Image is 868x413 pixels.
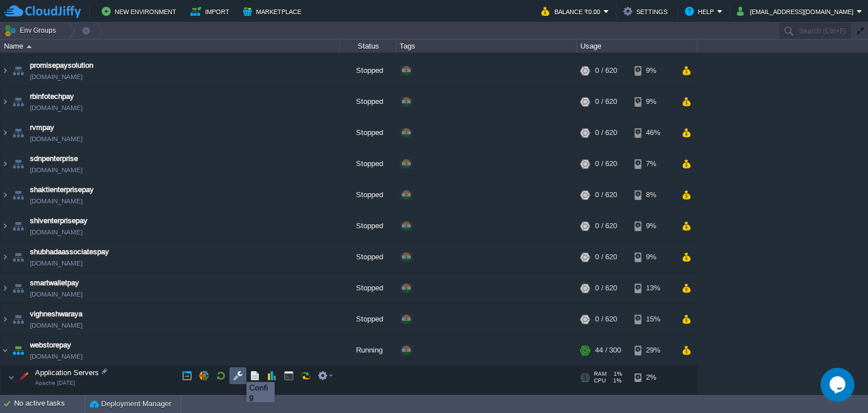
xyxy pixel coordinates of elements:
[1,55,10,86] img: AMDAwAAAACH5BAEAAAAALAAAAAABAAEAAAICRAEAOw==
[190,5,233,18] button: Import
[10,211,26,241] img: AMDAwAAAACH5BAEAAAAALAAAAAABAAEAAAICRAEAOw==
[595,242,617,272] div: 0 / 620
[1,86,10,117] img: AMDAwAAAACH5BAEAAAAALAAAAAABAAEAAAICRAEAOw==
[1,335,10,366] img: AMDAwAAAACH5BAEAAAAALAAAAAABAAEAAAICRAEAOw==
[401,394,485,401] span: [DATE]-php-8.1.30-almalinux-9
[635,180,671,210] div: 8%
[30,340,71,351] a: webstorepay
[685,5,717,18] button: Help
[635,335,671,366] div: 29%
[8,366,15,389] img: AMDAwAAAACH5BAEAAAAALAAAAAABAAEAAAICRAEAOw==
[595,273,617,303] div: 0 / 620
[340,273,396,303] div: Stopped
[4,5,81,19] img: CloudJiffy
[30,289,83,300] a: [DOMAIN_NAME]
[340,242,396,272] div: Stopped
[24,389,31,407] img: AMDAwAAAACH5BAEAAAAALAAAAAABAAEAAAICRAEAOw==
[635,118,671,148] div: 46%
[610,377,622,384] span: 1%
[27,45,32,48] img: AMDAwAAAACH5BAEAAAAALAAAAAABAAEAAAICRAEAOw==
[31,389,46,407] img: AMDAwAAAACH5BAEAAAAALAAAAAABAAEAAAICRAEAOw==
[10,242,26,272] img: AMDAwAAAACH5BAEAAAAALAAAAAABAAEAAAICRAEAOw==
[30,91,74,102] a: rbinfotechpay
[30,164,83,176] a: [DOMAIN_NAME]
[30,71,83,82] a: [DOMAIN_NAME]
[635,389,671,407] div: 2%
[623,5,671,18] button: Settings
[635,149,671,179] div: 7%
[10,86,26,117] img: AMDAwAAAACH5BAEAAAAALAAAAAABAAEAAAICRAEAOw==
[35,380,75,386] span: Apache [DATE]
[595,304,617,334] div: 0 / 620
[90,398,171,410] button: Deployment Manager
[635,273,671,303] div: 13%
[30,133,83,145] a: [DOMAIN_NAME]
[340,86,396,117] div: Stopped
[635,366,671,389] div: 2%
[594,371,606,377] span: RAM
[1,180,10,210] img: AMDAwAAAACH5BAEAAAAALAAAAAABAAEAAAICRAEAOw==
[635,55,671,86] div: 9%
[30,351,83,362] a: [DOMAIN_NAME]
[340,304,396,334] div: Stopped
[1,304,10,334] img: AMDAwAAAACH5BAEAAAAALAAAAAABAAEAAAICRAEAOw==
[1,118,10,148] img: AMDAwAAAACH5BAEAAAAALAAAAAABAAEAAAICRAEAOw==
[30,227,83,238] a: [DOMAIN_NAME]
[635,86,671,117] div: 9%
[30,195,83,207] a: [DOMAIN_NAME]
[4,23,60,38] button: Env Groups
[611,371,622,377] span: 1%
[30,60,93,71] a: promisepaysolution
[821,368,857,402] iframe: chat widget
[34,368,101,377] span: Application Servers
[340,180,396,210] div: Stopped
[1,273,10,303] img: AMDAwAAAACH5BAEAAAAALAAAAAABAAEAAAICRAEAOw==
[635,242,671,272] div: 9%
[340,40,396,53] div: Status
[595,55,617,86] div: 0 / 620
[594,377,606,384] span: CPU
[30,122,54,133] a: rvmpay
[47,394,76,402] span: Node ID:
[46,393,102,403] a: Node ID:220682
[397,40,576,53] div: Tags
[340,118,396,148] div: Stopped
[595,211,617,241] div: 0 / 620
[30,320,83,331] a: [DOMAIN_NAME]
[30,153,78,164] a: sdnpenterprise
[30,215,88,227] a: shiventerprisepay
[14,395,85,413] div: No active tasks
[10,180,26,210] img: AMDAwAAAACH5BAEAAAAALAAAAAABAAEAAAICRAEAOw==
[15,366,31,389] img: AMDAwAAAACH5BAEAAAAALAAAAAABAAEAAAICRAEAOw==
[340,211,396,241] div: Stopped
[1,149,10,179] img: AMDAwAAAACH5BAEAAAAALAAAAAABAAEAAAICRAEAOw==
[10,273,26,303] img: AMDAwAAAACH5BAEAAAAALAAAAAABAAEAAAICRAEAOw==
[635,211,671,241] div: 9%
[30,277,79,289] span: smartwalletpay
[340,335,396,366] div: Running
[34,368,101,377] a: Application ServersApache [DATE]
[635,304,671,334] div: 15%
[30,184,94,195] a: shaktienterprisepay
[30,308,83,320] a: vighneshwaraya
[737,5,857,18] button: [EMAIL_ADDRESS][DOMAIN_NAME]
[578,40,697,53] div: Usage
[10,118,26,148] img: AMDAwAAAACH5BAEAAAAALAAAAAABAAEAAAICRAEAOw==
[595,86,617,117] div: 0 / 620
[243,5,305,18] button: Marketplace
[595,389,614,407] div: 1 / 150
[30,246,109,258] a: shubhadaassociatespay
[102,5,180,18] button: New Environment
[30,102,83,114] a: [DOMAIN_NAME]
[30,258,83,269] a: [DOMAIN_NAME]
[595,118,617,148] div: 0 / 620
[10,55,26,86] img: AMDAwAAAACH5BAEAAAAALAAAAAABAAEAAAICRAEAOw==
